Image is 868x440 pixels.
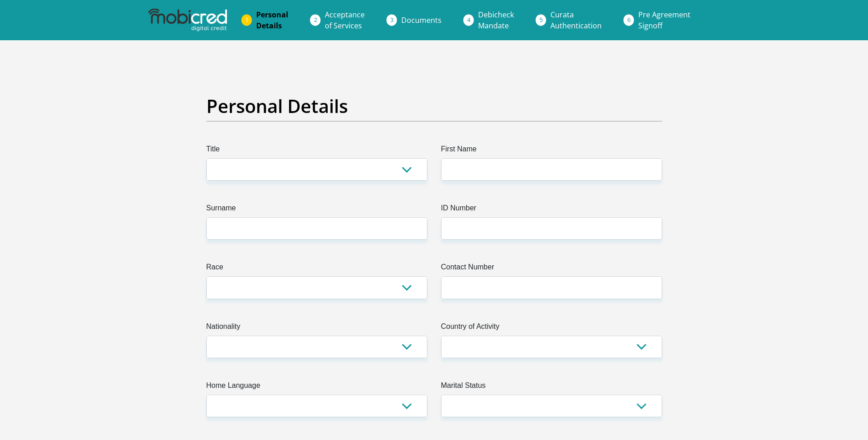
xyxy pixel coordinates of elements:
[148,9,227,32] img: mobicred logo
[631,5,698,35] a: Pre AgreementSignoff
[206,203,427,217] label: Surname
[441,276,662,299] input: Contact Number
[318,5,372,35] a: Acceptanceof Services
[441,262,662,276] label: Contact Number
[206,262,427,276] label: Race
[206,321,427,336] label: Nationality
[394,11,449,29] a: Documents
[441,158,662,181] input: First Name
[550,10,602,31] span: Curata Authentication
[441,380,662,395] label: Marital Status
[441,321,662,336] label: Country of Activity
[441,144,662,158] label: First Name
[441,217,662,240] input: ID Number
[638,10,690,31] span: Pre Agreement Signoff
[478,10,514,31] span: Debicheck Mandate
[325,10,365,31] span: Acceptance of Services
[543,5,609,35] a: CurataAuthentication
[206,144,427,158] label: Title
[471,5,521,35] a: DebicheckMandate
[249,5,296,35] a: PersonalDetails
[206,217,427,240] input: Surname
[401,15,442,25] span: Documents
[441,203,662,217] label: ID Number
[256,10,288,31] span: Personal Details
[206,95,662,117] h2: Personal Details
[206,380,427,395] label: Home Language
